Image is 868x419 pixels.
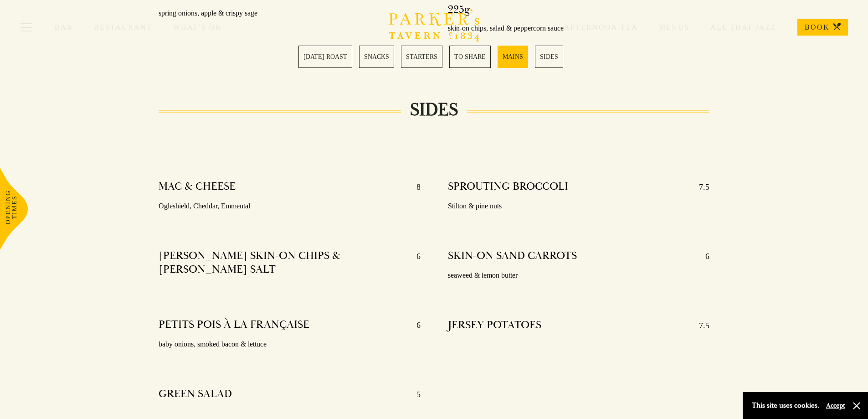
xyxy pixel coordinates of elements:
a: 2 / 6 [359,46,394,68]
h4: JERSEY POTATOES [448,318,541,333]
h4: MAC & CHEESE [159,180,236,194]
h4: GREEN SALAD [159,387,232,402]
a: 6 / 6 [535,46,563,68]
a: 4 / 6 [449,46,491,68]
button: Accept [826,401,845,410]
h4: PETITS POIS À LA FRANÇAISE [159,318,309,332]
a: 3 / 6 [401,46,442,68]
p: baby onions, smoked bacon & lettuce [159,338,421,351]
button: Close and accept [852,401,861,410]
a: 5 / 6 [498,46,528,68]
h4: [PERSON_NAME] SKIN-ON CHIPS & [PERSON_NAME] SALT [159,249,407,276]
p: seaweed & lemon butter [448,269,710,282]
p: 5 [407,387,421,402]
h2: SIDES [401,99,467,121]
p: 7.5 [690,318,709,333]
p: 6 [696,249,709,264]
h4: SKIN-ON SAND CARROTS [448,249,577,264]
h4: SPROUTING BROCCOLI [448,180,568,194]
p: Stilton & pine nuts [448,200,710,213]
p: 7.5 [690,180,709,194]
p: Ogleshield, Cheddar, Emmental [159,200,421,213]
p: 6 [407,249,421,276]
p: This site uses cookies. [752,399,819,412]
p: 6 [407,318,421,332]
a: 1 / 6 [298,46,352,68]
p: 8 [407,180,421,194]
